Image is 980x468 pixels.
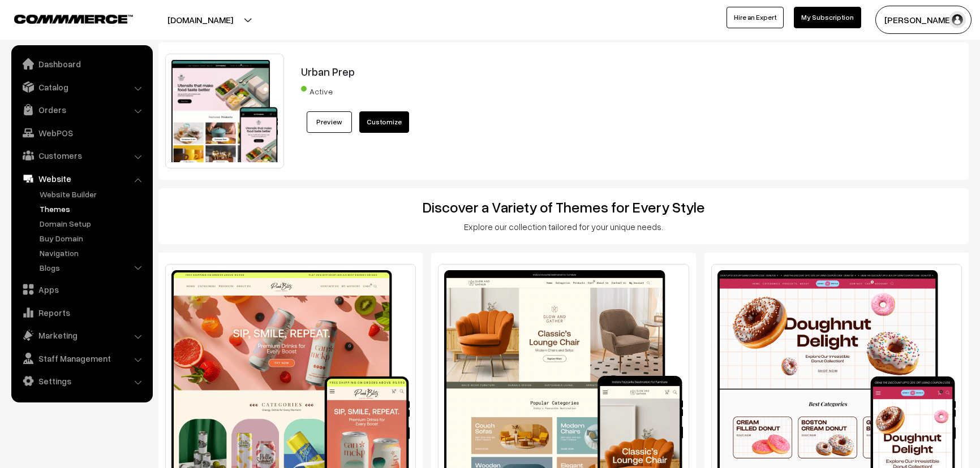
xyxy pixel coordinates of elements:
[37,232,149,244] a: Buy Domain
[14,168,149,189] a: Website
[14,77,149,97] a: Catalog
[14,11,113,25] a: COMMMERCE
[166,222,961,232] h3: Explore our collection tailored for your unique needs.
[128,6,273,34] button: [DOMAIN_NAME]
[727,7,784,28] a: Hire an Expert
[301,65,895,78] h3: Urban Prep
[37,218,149,229] a: Domain Setup
[14,15,133,23] img: COMMMERCE
[14,371,149,391] a: Settings
[14,348,149,369] a: Staff Management
[359,111,409,133] a: Customize
[37,262,149,274] a: Blogs
[794,7,861,28] a: My Subscription
[307,111,352,133] a: Preview
[14,99,149,120] a: Orders
[14,279,149,300] a: Apps
[37,188,149,200] a: Website Builder
[37,203,149,215] a: Themes
[14,325,149,345] a: Marketing
[37,247,149,259] a: Navigation
[14,302,149,323] a: Reports
[166,198,961,216] h2: Discover a Variety of Themes for Every Style
[14,54,149,74] a: Dashboard
[165,54,284,168] img: Urban Prep
[301,83,358,97] span: Active
[875,6,972,34] button: [PERSON_NAME]
[14,145,149,166] a: Customers
[949,11,966,28] img: user
[14,123,149,143] a: WebPOS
